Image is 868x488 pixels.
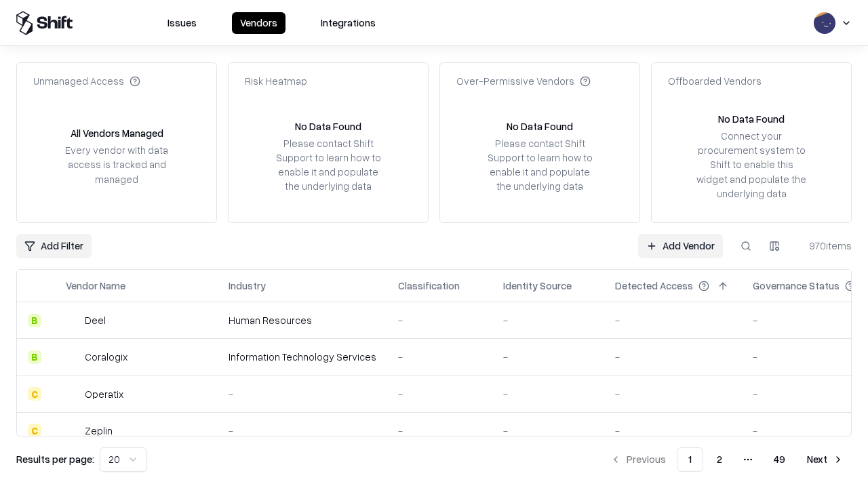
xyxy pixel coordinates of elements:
[66,314,79,327] img: Deel
[66,387,79,401] img: Operatix
[85,350,127,364] div: Coralogix
[66,279,125,293] div: Vendor Name
[398,313,481,327] div: -
[85,424,113,438] div: Zeplin
[602,447,852,472] nav: pagination
[232,12,285,34] button: Vendors
[753,279,840,293] div: Governance Status
[507,119,573,134] div: No Data Found
[16,234,92,258] button: Add Filter
[28,350,41,364] div: B
[28,387,41,401] div: C
[695,129,808,201] div: Connect your procurement system to Shift to enable this widget and populate the underlying data
[615,279,693,293] div: Detected Access
[71,126,163,140] div: All Vendors Managed
[484,136,596,194] div: Please contact Shift Support to learn how to enable it and populate the underlying data
[28,424,41,437] div: C
[16,452,94,466] p: Results per page:
[229,424,376,438] div: -
[638,234,723,258] a: Add Vendor
[28,314,41,327] div: B
[797,239,852,253] div: 970 items
[313,12,384,34] button: Integrations
[503,279,572,293] div: Identity Source
[229,279,266,293] div: Industry
[398,387,481,401] div: -
[615,387,731,401] div: -
[229,350,376,364] div: Information Technology Services
[615,350,731,364] div: -
[229,313,376,327] div: Human Resources
[398,424,481,438] div: -
[85,313,106,327] div: Deel
[33,74,140,88] div: Unmanaged Access
[718,112,785,126] div: No Data Found
[503,424,593,438] div: -
[799,447,852,472] button: Next
[668,74,762,88] div: Offboarded Vendors
[503,313,593,327] div: -
[398,279,460,293] div: Classification
[272,136,384,194] div: Please contact Shift Support to learn how to enable it and populate the underlying data
[503,387,593,401] div: -
[66,350,79,364] img: Coralogix
[615,313,731,327] div: -
[677,447,703,472] button: 1
[159,12,205,34] button: Issues
[66,424,79,437] img: Zeplin
[456,74,591,88] div: Over-Permissive Vendors
[295,119,361,134] div: No Data Found
[763,447,796,472] button: 49
[85,387,123,401] div: Operatix
[706,447,733,472] button: 2
[398,350,481,364] div: -
[60,143,173,186] div: Every vendor with data access is tracked and managed
[229,387,376,401] div: -
[503,350,593,364] div: -
[615,424,731,438] div: -
[245,74,307,88] div: Risk Heatmap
